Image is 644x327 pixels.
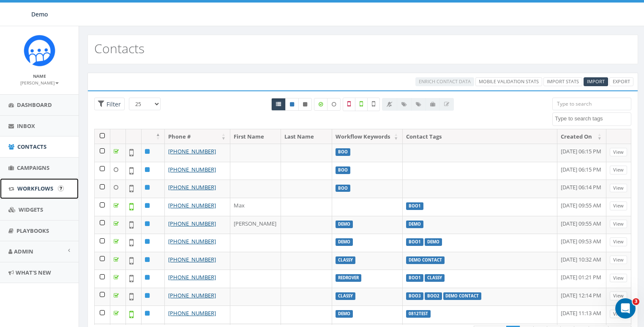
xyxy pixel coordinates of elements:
[336,256,355,264] label: CLASSY
[168,237,216,245] a: [PHONE_NUMBER]
[557,198,606,216] td: [DATE] 09:55 AM
[610,202,627,210] a: View
[332,129,403,144] th: Workflow Keywords: activate to sort column ascending
[443,292,482,300] label: DEMO CONTACT
[17,164,49,172] span: Campaigns
[584,77,608,86] a: Import
[168,166,216,173] a: [PHONE_NUMBER]
[425,238,442,246] label: DEMO
[552,98,631,110] input: Type to search
[425,274,445,282] label: classy
[168,256,216,263] a: [PHONE_NUMBER]
[336,292,355,300] label: CLASSY
[587,78,605,84] span: CSV files only
[168,220,216,227] a: [PHONE_NUMBER]
[230,198,281,216] td: Max
[336,185,350,192] label: BOO
[336,274,361,282] label: REDROVER
[168,147,216,155] a: [PHONE_NUMBER]
[406,310,431,318] label: 0812test
[343,98,355,111] label: Not a Mobile
[406,202,423,210] label: Boo1
[557,252,606,270] td: [DATE] 10:32 AM
[285,98,299,111] a: Active
[17,185,53,192] span: Workflows
[543,77,582,86] a: Import Stats
[610,220,627,229] a: View
[58,185,64,191] input: Submit
[17,122,35,130] span: Inbox
[406,238,423,246] label: Boo1
[94,41,145,55] h2: Contacts
[230,216,281,234] td: [PERSON_NAME]
[557,180,606,198] td: [DATE] 06:14 PM
[16,227,49,234] span: Playbooks
[336,238,353,246] label: Demo
[303,102,307,107] i: This phone number is unsubscribed and has opted-out of all texts.
[557,216,606,234] td: [DATE] 09:55 AM
[314,98,327,111] label: Data Enriched
[587,78,605,84] span: Import
[168,183,216,191] a: [PHONE_NUMBER]
[14,248,33,255] span: Admin
[633,298,639,305] span: 3
[610,148,627,157] a: View
[165,129,230,144] th: Phone #: activate to sort column ascending
[610,292,627,300] a: View
[336,148,350,156] label: BOO
[557,270,606,288] td: [DATE] 01:21 PM
[610,237,627,246] a: View
[336,310,353,318] label: Demo
[403,129,557,144] th: Contact Tags
[610,274,627,283] a: View
[290,102,294,107] i: This phone number is subscribed and will receive texts.
[557,144,606,162] td: [DATE] 06:15 PM
[610,310,627,319] a: View
[298,98,312,111] a: Opted Out
[609,77,633,86] a: Export
[406,221,423,228] label: DEMO
[406,256,445,264] label: DEMO CONTACT
[16,269,51,276] span: What's New
[610,166,627,174] a: View
[475,77,542,86] a: Mobile Validation Stats
[230,129,281,144] th: First Name
[406,274,423,282] label: Boo1
[610,256,627,264] a: View
[168,273,216,281] a: [PHONE_NUMBER]
[557,162,606,180] td: [DATE] 06:15 PM
[19,206,43,213] span: Widgets
[17,143,46,150] span: Contacts
[271,98,286,111] a: All contacts
[31,10,48,18] span: Demo
[168,292,216,299] a: [PHONE_NUMBER]
[615,298,636,319] iframe: Intercom live chat
[555,115,631,123] textarea: Search
[17,101,52,109] span: Dashboard
[24,35,55,66] img: Icon_1.png
[355,98,368,111] label: Validated
[557,288,606,306] td: [DATE] 12:14 PM
[168,309,216,317] a: [PHONE_NUMBER]
[557,305,606,324] td: [DATE] 11:13 AM
[610,184,627,193] a: View
[367,98,380,111] label: Not Validated
[168,202,216,209] a: [PHONE_NUMBER]
[327,98,341,111] label: Data not Enriched
[104,100,121,108] span: Filter
[557,129,606,144] th: Created On: activate to sort column ascending
[336,221,353,228] label: Demo
[94,98,125,111] span: Advance Filter
[20,80,59,86] small: [PERSON_NAME]
[33,73,46,79] small: Name
[20,79,59,86] a: [PERSON_NAME]
[425,292,442,300] label: Boo2
[406,292,423,300] label: Boo3
[281,129,332,144] th: Last Name
[336,166,350,174] label: BOO
[557,234,606,252] td: [DATE] 09:53 AM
